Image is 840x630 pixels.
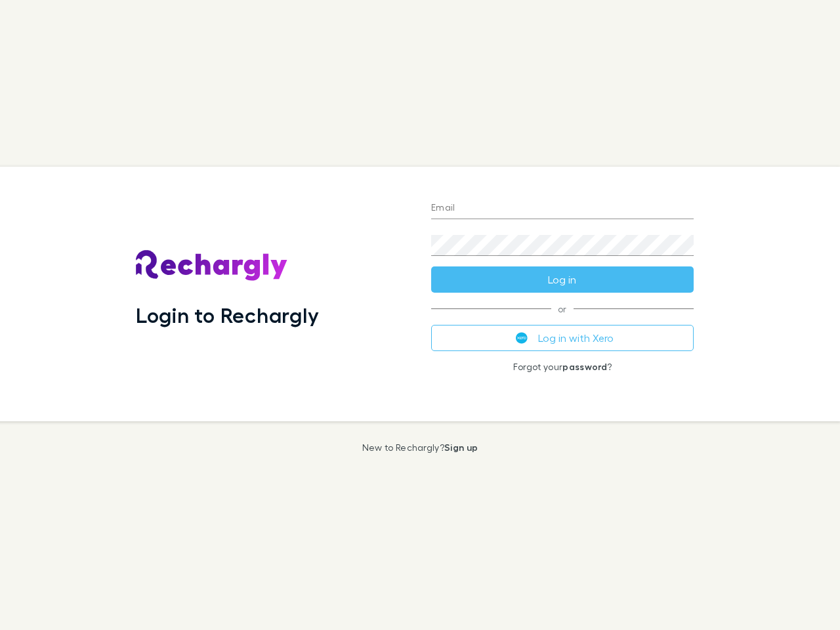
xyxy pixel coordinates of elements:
button: Log in with Xero [431,325,694,351]
img: Rechargly's Logo [136,250,288,282]
a: password [562,361,607,372]
p: Forgot your ? [431,362,694,372]
a: Sign up [444,442,478,453]
button: Log in [431,266,694,293]
span: or [431,308,694,309]
p: New to Rechargly? [362,442,478,453]
h1: Login to Rechargly [136,303,319,327]
img: Xero's logo [516,332,528,344]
